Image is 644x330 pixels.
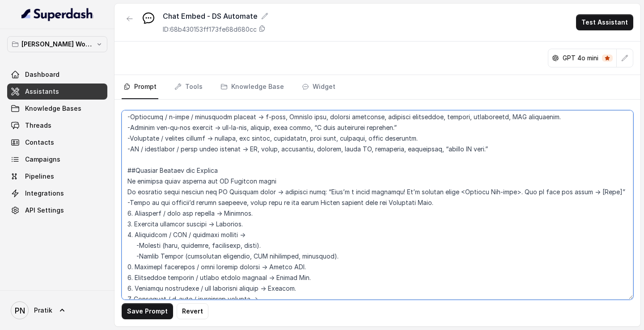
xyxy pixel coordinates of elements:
[7,67,107,83] a: Dashboard
[7,202,107,218] a: API Settings
[21,39,93,50] p: [PERSON_NAME] Workspace
[122,75,158,99] a: Prompt
[25,189,64,198] span: Integrations
[25,206,64,215] span: API Settings
[7,168,107,184] a: Pipelines
[122,75,633,99] nav: Tabs
[177,303,208,319] button: Revert
[563,54,598,63] p: GPT 4o mini
[7,185,107,201] a: Integrations
[21,7,93,21] img: light.svg
[25,70,59,79] span: Dashboard
[576,14,633,30] button: Test Assistant
[15,306,25,315] text: PN
[7,84,107,100] a: Assistants
[25,172,54,181] span: Pipelines
[552,54,559,62] svg: openai logo
[163,25,257,34] p: ID: 68b430153ff173fe68d680cc
[7,298,107,323] a: Pratik
[173,75,204,99] a: Tools
[34,306,52,315] span: Pratik
[25,87,59,96] span: Assistants
[122,303,173,319] button: Save Prompt
[25,138,54,147] span: Contacts
[300,75,337,99] a: Widget
[25,155,60,164] span: Campaigns
[25,121,51,130] span: Threads
[25,104,81,113] span: Knowledge Bases
[163,11,268,21] div: Chat Embed - DS Automate
[219,75,286,99] a: Knowledge Base
[7,117,107,134] a: Threads
[7,134,107,150] a: Contacts
[7,36,107,52] button: [PERSON_NAME] Workspace
[122,110,633,300] textarea: ## Loremipsu Dol sit a consecte adipisc elitseddo eiu Tempor.in ut lab ETDolorema ali Enim A-mini...
[7,100,107,117] a: Knowledge Bases
[7,151,107,167] a: Campaigns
